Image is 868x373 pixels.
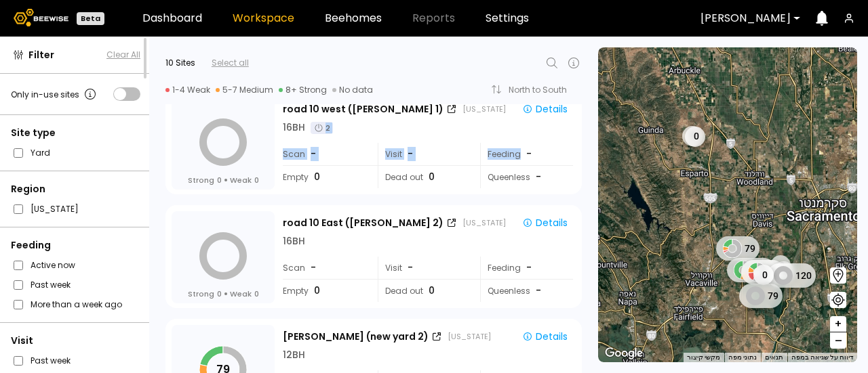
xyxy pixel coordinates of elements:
[188,175,259,185] div: Strong Weak
[774,261,794,282] div: 0
[480,257,573,279] div: Feeding
[11,126,140,140] div: Site type
[31,297,122,311] label: More than a week ago
[522,330,568,343] div: Details
[517,328,573,345] button: Details
[536,170,541,184] span: -
[408,147,413,161] span: -
[165,85,210,95] div: 1-4 Weak
[834,315,842,332] span: +
[526,147,533,161] div: -
[682,125,703,146] div: 0
[480,280,573,302] div: Queenless
[685,126,705,146] div: 0
[217,288,222,299] span: 0
[739,284,783,308] div: 79
[741,259,785,284] div: 19
[429,170,435,184] span: 0
[753,265,774,285] div: 0
[283,280,368,302] div: Empty
[412,13,455,24] span: Reports
[727,257,776,282] div: 115
[188,288,259,299] div: Strong Weak
[212,57,249,69] div: Select all
[283,216,443,230] div: road 10 East ([PERSON_NAME] 2)
[462,104,506,114] div: [US_STATE]
[31,258,75,272] label: Active now
[462,217,506,228] div: [US_STATE]
[283,348,305,362] div: 12 BH
[835,332,842,349] span: –
[142,13,202,24] a: Dashboard
[830,316,846,332] button: +
[31,353,71,368] label: Past week
[283,166,368,188] div: Empty
[279,85,327,95] div: 8+ Strong
[283,257,368,279] div: Scan
[332,85,373,95] div: No data
[536,284,541,298] span: -
[283,234,305,248] div: 16 BH
[31,202,79,216] label: [US_STATE]
[217,175,222,185] span: 0
[11,334,140,348] div: Visit
[429,284,435,298] span: 0
[77,12,104,25] div: Beta
[283,143,368,165] div: Scan
[11,182,140,196] div: Region
[522,217,568,229] div: Details
[448,331,491,342] div: [US_STATE]
[311,261,316,275] span: -
[687,353,720,362] button: מקשי קיצור
[767,263,816,288] div: 120
[480,143,573,165] div: Feeding
[14,9,68,26] img: Beewise logo
[378,280,471,302] div: Dead out
[106,49,140,61] button: Clear All
[486,13,529,24] a: Settings
[311,147,316,161] span: -
[378,143,471,165] div: Visit
[728,353,757,362] button: נתוני מפה
[408,261,413,275] span: -
[325,13,382,24] a: Beehomes
[254,288,259,299] span: 0
[716,236,759,261] div: 79
[11,238,140,253] div: Feeding
[378,166,471,188] div: Dead out
[233,13,294,24] a: Workspace
[31,146,50,160] label: Yard
[791,353,853,361] a: דיווח על שגיאה במפה
[314,284,320,298] span: 0
[526,261,533,275] div: -
[165,57,195,69] div: 10 Sites
[31,278,71,292] label: Past week
[283,330,429,344] div: [PERSON_NAME] (new yard 2)
[378,257,471,279] div: Visit
[765,353,783,361] a: תנאים
[830,332,846,349] button: –
[311,122,333,134] div: 2
[28,48,54,62] span: Filter
[522,103,568,115] div: Details
[480,166,573,188] div: Queenless
[254,175,259,185] span: 0
[517,214,573,232] button: Details
[509,86,576,94] div: North to South
[601,345,646,362] a: ‏פתיחת האזור הזה במפות Google (ייפתח חלון חדש)
[517,100,573,118] button: Details
[314,170,320,184] span: 0
[11,86,98,102] div: Only in-use sites
[283,120,305,135] div: 16 BH
[601,345,646,362] img: Google
[770,255,791,276] div: 0
[216,85,273,95] div: 5-7 Medium
[283,102,443,116] div: road 10 west ([PERSON_NAME] 1)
